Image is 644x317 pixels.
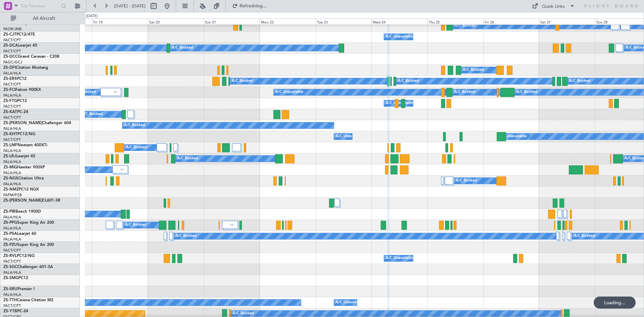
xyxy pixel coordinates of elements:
[3,215,21,220] a: FALA/HLA
[3,143,17,147] span: ZS-LMF
[3,226,21,231] a: FALA/HLA
[126,143,147,153] div: A/C Booked
[3,248,21,253] a: FACT/CPT
[3,137,21,142] a: FACT/CPT
[3,165,17,169] span: ZS-MIG
[3,298,17,302] span: ZS-TTH
[3,88,15,92] span: ZS-FCI
[3,99,17,103] span: ZS-FTG
[3,232,17,236] span: ZS-PSA
[386,32,414,42] div: A/C Unavailable
[3,132,35,136] a: ZS-KHTPC12/NG
[3,132,17,136] span: ZS-KHT
[17,16,71,21] span: All Aircraft
[3,55,59,59] a: ZS-DCCGrand Caravan - C208
[86,13,98,19] div: [DATE]
[3,165,45,169] a: ZS-MIGHawker 900XP
[3,60,22,65] a: FAGC/GCJ
[3,154,16,158] span: ZS-LRJ
[3,115,21,120] a: FACT/CPT
[516,87,537,97] div: A/C Booked
[3,199,60,203] a: ZS-[PERSON_NAME]CL601-3R
[3,66,16,70] span: ZS-DFI
[3,121,42,125] span: ZS-[PERSON_NAME]
[427,18,483,24] div: Thu 25
[125,220,146,230] div: A/C Booked
[336,298,364,308] div: A/C Unavailable
[3,38,21,43] a: FACT/CPT
[3,276,18,280] span: ZS-SMG
[3,88,41,92] a: ZS-FCIFalcon 900EX
[454,87,475,97] div: A/C Booked
[3,298,53,302] a: ZS-TTHCessna Citation M2
[175,231,197,241] div: A/C Booked
[124,120,145,130] div: A/C Booked
[3,254,35,258] a: ZS-RVLPC12/NG
[3,44,18,48] span: ZS-DCA
[386,98,414,108] div: A/C Unavailable
[3,154,35,158] a: ZS-LRJLearjet 45
[75,87,96,97] div: A/C Booked
[3,181,21,187] a: FALA/HLA
[229,1,269,11] button: Refreshing...
[3,55,18,59] span: ZS-DCC
[275,87,303,97] div: A/C Unavailable
[3,309,17,313] span: ZS-YTB
[371,18,427,24] div: Wed 24
[3,287,17,291] span: ZS-SRU
[3,110,28,114] a: ZS-KATPC-24
[3,265,53,269] a: ZS-SGCChallenger 601-3A
[3,99,27,103] a: ZS-FTGPC12
[3,292,21,297] a: FALA/HLA
[82,109,103,119] div: A/C Booked
[3,270,21,275] a: FALA/HLA
[316,18,372,24] div: Tue 23
[3,33,16,37] span: ZS-CJT
[456,176,477,186] div: A/C Booked
[3,82,21,87] a: FACT/CPT
[3,243,17,247] span: ZS-PZU
[120,168,124,171] img: arrow-gray.svg
[3,49,21,54] a: FACT/CPT
[20,1,59,11] input: Trip Number
[386,253,414,263] div: A/C Unavailable
[3,126,21,131] a: FALA/HLA
[3,287,35,291] a: ZS-SRUPremier I
[3,303,21,308] a: FACT/CPT
[3,176,18,180] span: ZS-NGS
[463,65,484,75] div: A/C Booked
[177,154,198,164] div: A/C Booked
[3,265,17,269] span: ZS-SGC
[92,18,148,24] div: Fri 19
[3,221,54,225] a: ZS-PPGSuper King Air 200
[3,237,21,242] a: FALA/HLA
[3,121,71,125] a: ZS-[PERSON_NAME]Challenger 604
[454,21,476,31] div: A/C Booked
[3,254,17,258] span: ZS-RVL
[3,159,21,164] a: FALA/HLA
[539,18,595,24] div: Sat 27
[239,4,267,8] span: Refreshing...
[499,131,527,142] div: A/C Unavailable
[3,243,54,247] a: ZS-PZUSuper King Air 200
[3,27,21,32] a: FAOR/JNB
[3,44,37,48] a: ZS-DCALearjet 45
[3,33,35,37] a: ZS-CJTPC12/47E
[3,176,44,180] a: ZS-NGSCitation Ultra
[3,170,21,175] a: FALA/HLA
[204,18,260,24] div: Sun 21
[3,148,21,153] a: FALA/HLA
[3,210,41,214] a: ZS-PIRBeech 1900D
[3,77,26,81] a: ZS-ERSPC12
[3,221,17,225] span: ZS-PPG
[483,18,539,24] div: Fri 26
[3,66,48,70] a: ZS-DFICitation Mustang
[3,276,28,280] a: ZS-SMGPC12
[3,309,28,313] a: ZS-YTBPC-24
[113,91,117,93] img: arrow-gray.svg
[3,259,21,264] a: FACT/CPT
[3,71,21,76] a: FALA/HLA
[3,188,19,192] span: ZS-NMZ
[3,210,15,214] span: ZS-PIR
[3,199,42,203] span: ZS-[PERSON_NAME]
